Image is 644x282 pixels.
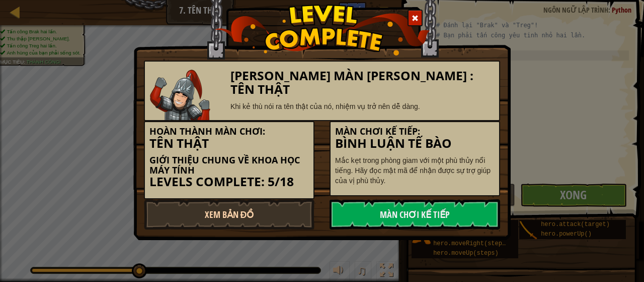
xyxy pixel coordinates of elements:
[149,155,309,176] h5: Giới thiệu chung về Khoa học máy tính
[144,199,314,230] a: Xem Bản Đồ
[335,127,495,137] h5: Màn chơi kế tiếp:
[335,137,495,150] h3: Bình luận Tế bào
[230,101,495,111] div: Khi kẻ thù nói ra tên thật của nó, nhiệm vụ trở nên dễ dàng.
[149,175,309,189] h3: Levels Complete: 5/18
[149,127,309,137] h5: Hoàn thành màn chơi:
[335,155,495,186] p: Mắc kẹt trong phòng giam với một phù thủy nổi tiếng. Hãy đọc mật mã để nhận được sự trợ giúp của ...
[330,199,500,230] a: Màn chơi kế tiếp
[149,137,309,150] h3: Tên Thật
[150,70,210,120] img: samurai.png
[214,5,430,55] img: level_complete.png
[230,69,495,96] h3: [PERSON_NAME] màn [PERSON_NAME] : Tên Thật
